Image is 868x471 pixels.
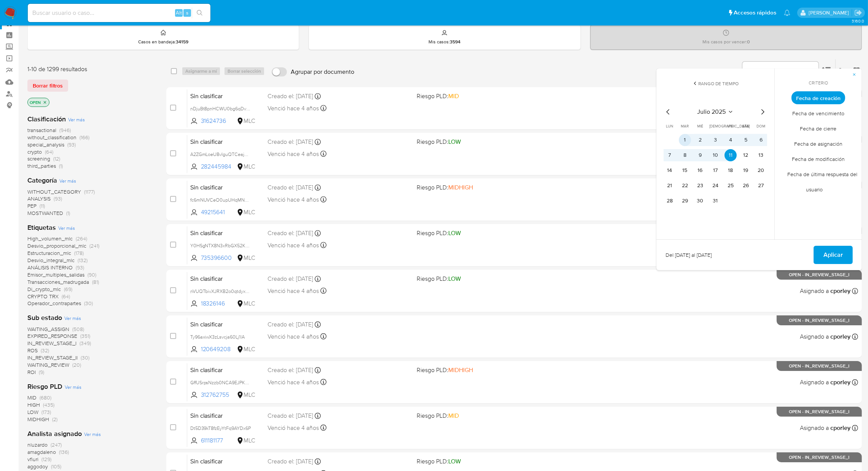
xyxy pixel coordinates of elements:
[28,8,210,18] input: Buscar usuario o caso...
[192,8,207,18] button: search-icon
[176,9,182,16] span: Alt
[784,10,790,16] a: Notificaciones
[186,9,188,16] span: s
[852,18,864,24] span: 3.160.0
[854,9,862,17] a: Salir
[734,9,776,17] span: Accesos rápidos
[809,9,852,16] p: agustina.godoy@mercadolibre.com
